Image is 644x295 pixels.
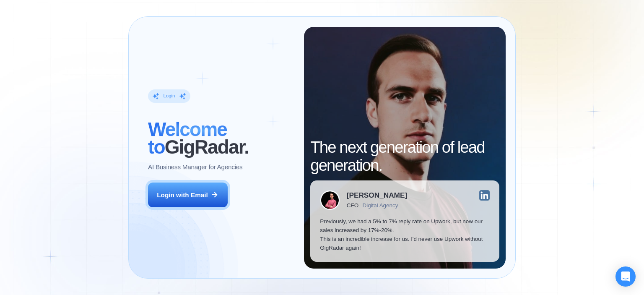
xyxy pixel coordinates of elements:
div: Login with Email [157,191,208,199]
div: Login [163,93,175,99]
div: CEO [347,202,358,209]
div: Digital Agency [363,202,398,209]
span: Welcome to [148,118,227,158]
p: Previously, we had a 5% to 7% reply rate on Upwork, but now our sales increased by 17%-20%. This ... [320,217,490,253]
div: [PERSON_NAME] [347,192,407,199]
h2: The next generation of lead generation. [310,138,499,174]
button: Login with Email [148,183,228,208]
div: Open Intercom Messenger [615,266,636,287]
h2: ‍ GigRadar. [148,120,294,156]
p: AI Business Manager for Agencies [148,162,242,171]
